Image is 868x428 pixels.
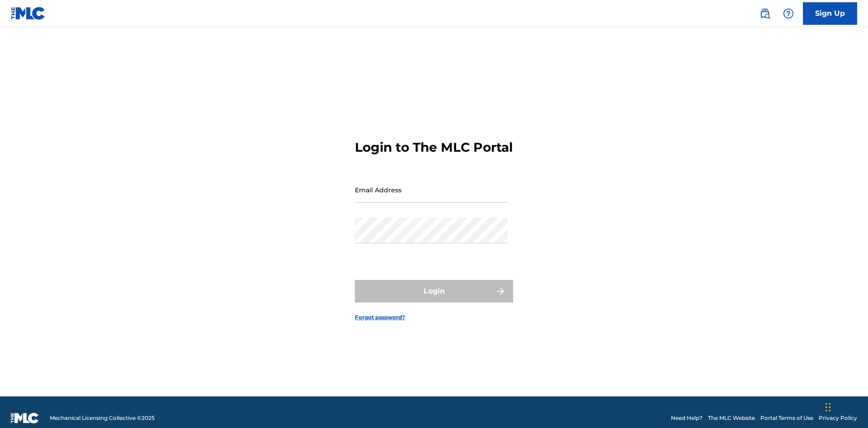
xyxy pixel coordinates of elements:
a: Portal Terms of Use [760,414,813,422]
img: MLC Logo [11,7,46,20]
a: The MLC Website [708,414,755,422]
div: Help [779,5,797,23]
a: Need Help? [671,414,703,422]
a: Sign Up [803,2,857,25]
img: search [759,8,770,19]
img: logo [11,413,39,423]
a: Forgot password? [355,313,405,321]
h3: Login to The MLC Portal [355,140,513,155]
iframe: Chat Widget [823,385,868,428]
img: help [783,8,794,19]
a: Privacy Policy [819,414,857,422]
a: Public Search [756,5,774,23]
div: Drag [826,394,831,421]
span: Mechanical Licensing Collective © 2025 [50,414,155,422]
